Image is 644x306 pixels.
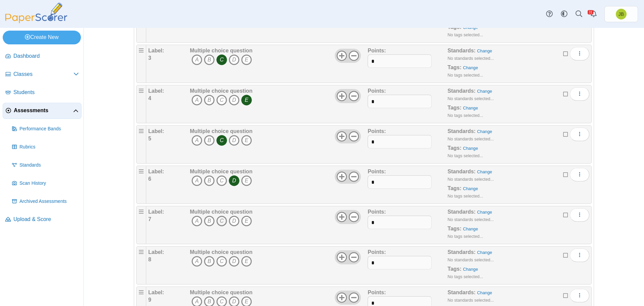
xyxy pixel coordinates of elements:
[447,105,461,111] b: Tags:
[586,7,601,21] a: Alerts
[136,125,146,164] div: Drag handle
[447,226,461,231] b: Tags:
[204,216,215,226] i: B
[190,249,253,255] b: Multiple choice question
[368,88,386,94] b: Points:
[148,176,151,182] b: 6
[148,209,164,215] b: Label:
[3,3,70,23] img: PaperScorer
[447,177,494,182] small: No standards selected...
[3,67,82,83] a: Classes
[216,256,227,267] i: C
[447,96,494,101] small: No standards selected...
[241,54,252,65] i: E
[477,129,492,134] a: Change
[148,249,164,255] b: Label:
[229,135,239,146] i: D
[190,88,253,94] b: Multiple choice question
[148,216,151,222] b: 7
[192,95,202,105] i: A
[148,95,151,101] b: 4
[204,54,215,65] i: B
[463,226,478,231] a: Change
[136,45,146,83] div: Drag handle
[570,87,589,101] button: More options
[3,18,70,24] a: PaperScorer
[477,250,492,255] a: Change
[192,135,202,146] i: A
[13,89,79,96] span: Students
[447,48,476,53] b: Standards:
[13,71,73,78] span: Classes
[148,297,151,303] b: 9
[447,136,494,141] small: No standards selected...
[19,198,79,205] span: Archived Assessments
[447,266,461,272] b: Tags:
[616,9,627,19] span: Joel Boyd
[19,144,79,150] span: Rubrics
[447,128,476,134] b: Standards:
[447,234,483,239] small: No tags selected...
[19,180,79,187] span: Scan History
[190,290,253,295] b: Multiple choice question
[204,135,215,146] i: B
[570,208,589,222] button: More options
[477,89,492,94] a: Change
[447,153,483,158] small: No tags selected...
[190,209,253,215] b: Multiple choice question
[447,145,461,151] b: Tags:
[9,175,82,191] a: Scan History
[148,48,164,53] b: Label:
[204,256,215,267] i: B
[447,32,483,37] small: No tags selected...
[148,169,164,174] b: Label:
[19,126,79,132] span: Performance Bands
[216,175,227,186] i: C
[463,146,478,151] a: Change
[3,212,82,228] a: Upload & Score
[447,290,476,295] b: Standards:
[229,175,239,186] i: D
[477,290,492,295] a: Change
[3,103,82,119] a: Assessments
[447,257,494,262] small: No standards selected...
[477,210,492,215] a: Change
[9,139,82,155] a: Rubrics
[447,274,483,279] small: No tags selected...
[447,64,461,70] b: Tags:
[190,169,253,174] b: Multiple choice question
[570,168,589,181] button: More options
[9,157,82,173] a: Standards
[604,6,638,22] a: Joel Boyd
[241,175,252,186] i: E
[368,169,386,174] b: Points:
[204,95,215,105] i: B
[3,48,82,64] a: Dashboard
[447,217,494,222] small: No standards selected...
[241,256,252,267] i: E
[148,257,151,262] b: 8
[3,85,82,101] a: Students
[192,216,202,226] i: A
[136,206,146,244] div: Drag handle
[368,290,386,295] b: Points:
[229,95,239,105] i: D
[570,249,589,262] button: More options
[447,249,476,255] b: Standards:
[9,193,82,210] a: Archived Assessments
[447,56,494,61] small: No standards selected...
[447,193,483,199] small: No tags selected...
[447,24,461,30] b: Tags:
[368,249,386,255] b: Points:
[463,25,478,30] a: Change
[204,175,215,186] i: B
[463,186,478,191] a: Change
[463,267,478,272] a: Change
[9,121,82,137] a: Performance Bands
[136,166,146,204] div: Drag handle
[136,85,146,123] div: Drag handle
[190,128,253,134] b: Multiple choice question
[229,256,239,267] i: D
[13,52,79,60] span: Dashboard
[13,216,79,223] span: Upload & Score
